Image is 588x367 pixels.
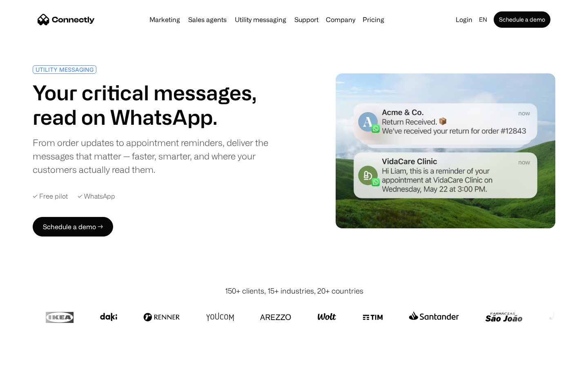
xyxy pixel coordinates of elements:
a: Login [452,14,476,25]
a: Support [291,16,322,23]
div: en [479,14,487,25]
h1: Your critical messages, read on WhatsApp. [33,80,291,129]
a: Schedule a demo [494,11,550,28]
a: Sales agents [185,16,230,23]
div: From order updates to appointment reminders, deliver the messages that matter — faster, smarter, ... [33,136,291,176]
div: 150+ clients, 15+ industries, 20+ countries [225,285,363,296]
a: Marketing [146,16,183,23]
aside: Language selected: English [8,352,49,364]
div: Company [326,14,355,25]
ul: Language list [16,353,49,364]
div: ✓ WhatsApp [78,192,115,200]
a: Utility messaging [232,16,290,23]
a: Pricing [359,16,388,23]
div: UTILITY MESSAGING [36,66,94,73]
div: ✓ Free pilot [33,192,68,200]
a: Schedule a demo → [33,217,113,237]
